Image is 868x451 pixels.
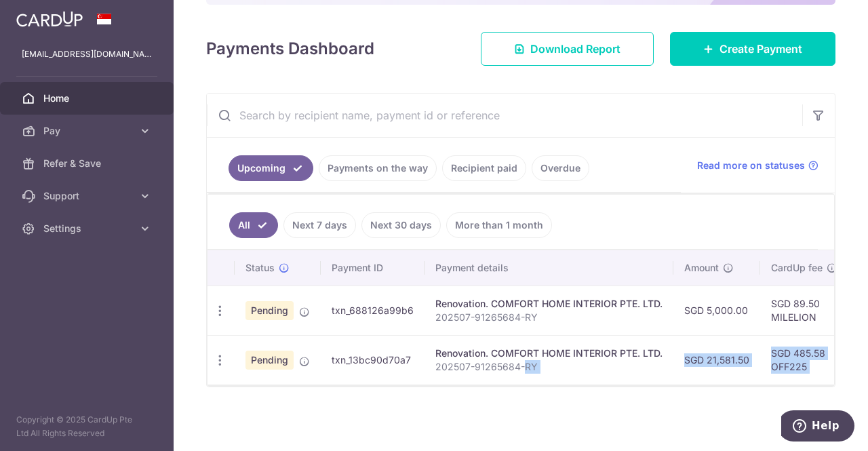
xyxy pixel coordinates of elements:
[532,155,589,181] a: Overdue
[229,212,278,238] a: All
[719,41,802,57] span: Create Payment
[16,11,83,27] img: CardUp
[43,222,133,235] span: Settings
[435,347,663,360] div: Renovation. COMFORT HOME INTERIOR PTE. LTD.
[207,94,802,137] input: Search by recipient name, payment id or reference
[321,335,425,385] td: txn_13bc90d70a7
[442,155,526,181] a: Recipient paid
[206,37,374,61] h4: Payments Dashboard
[481,32,654,66] a: Download Report
[435,297,663,311] div: Renovation. COMFORT HOME INTERIOR PTE. LTD.
[321,250,425,286] th: Payment ID
[673,335,760,385] td: SGD 21,581.50
[760,335,848,385] td: SGD 485.58 OFF225
[283,212,356,238] a: Next 7 days
[22,47,152,61] p: [EMAIL_ADDRESS][DOMAIN_NAME]
[697,159,818,172] a: Read more on statuses
[245,261,275,275] span: Status
[245,351,294,370] span: Pending
[684,261,719,275] span: Amount
[771,261,823,275] span: CardUp fee
[245,301,294,320] span: Pending
[530,41,620,57] span: Download Report
[760,286,848,335] td: SGD 89.50 MILELION
[321,286,425,335] td: txn_688126a99b6
[446,212,552,238] a: More than 1 month
[43,189,133,203] span: Support
[670,32,835,66] a: Create Payment
[425,250,673,286] th: Payment details
[435,360,663,374] p: 202507-91265684-RY
[229,155,313,181] a: Upcoming
[435,311,663,324] p: 202507-91265684-RY
[673,286,760,335] td: SGD 5,000.00
[781,410,854,444] iframe: Opens a widget where you can find more information
[43,124,133,138] span: Pay
[697,159,805,172] span: Read more on statuses
[361,212,441,238] a: Next 30 days
[43,157,133,170] span: Refer & Save
[43,92,133,105] span: Home
[319,155,437,181] a: Payments on the way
